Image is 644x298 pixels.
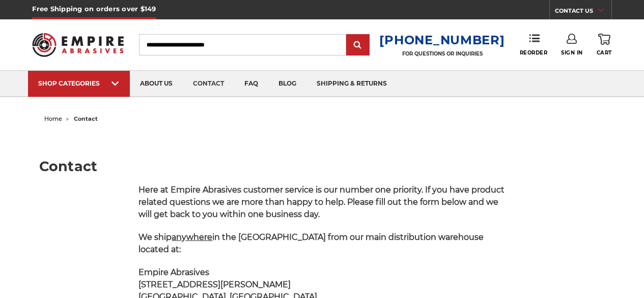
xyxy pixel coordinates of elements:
img: Empire Abrasives [32,27,123,63]
a: contact [183,71,234,97]
p: FOR QUESTIONS OR INQUIRIES [379,50,505,57]
span: Here at Empire Abrasives customer service is our number one priority. If you have product related... [138,185,505,219]
a: about us [130,71,183,97]
span: anywhere [172,232,212,242]
div: SHOP CATEGORIES [38,79,120,87]
span: We ship in the [GEOGRAPHIC_DATA] from our main distribution warehouse located at: [138,232,484,254]
span: Empire Abrasives [138,267,209,277]
span: Reorder [520,49,548,56]
a: shipping & returns [306,71,397,97]
a: [PHONE_NUMBER] [379,33,505,47]
input: Submit [348,35,368,56]
a: CONTACT US [555,5,611,19]
a: Cart [597,34,612,56]
span: Sign In [561,49,583,56]
span: Cart [597,49,612,56]
a: faq [234,71,268,97]
a: home [44,115,62,122]
span: contact [74,115,98,122]
h1: Contact [39,159,605,173]
a: Reorder [520,34,548,56]
a: blog [268,71,306,97]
